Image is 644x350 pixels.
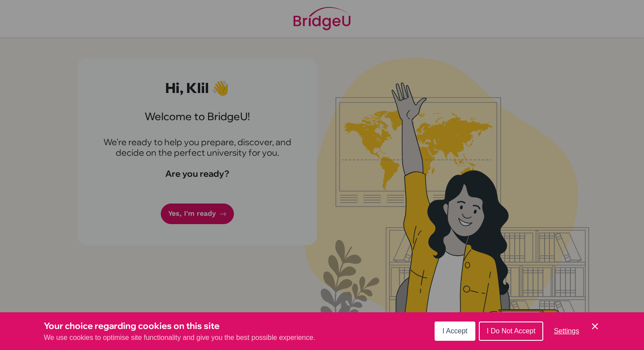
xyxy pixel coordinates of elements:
[547,322,586,340] button: Settings
[487,327,535,335] span: I Do Not Accept
[554,327,579,335] span: Settings
[479,321,543,341] button: I Do Not Accept
[590,321,600,332] button: Save and close
[44,319,315,332] h3: Your choice regarding cookies on this site
[435,321,475,341] button: I Accept
[44,332,315,343] p: We use cookies to optimise site functionality and give you the best possible experience.
[442,327,467,335] span: I Accept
